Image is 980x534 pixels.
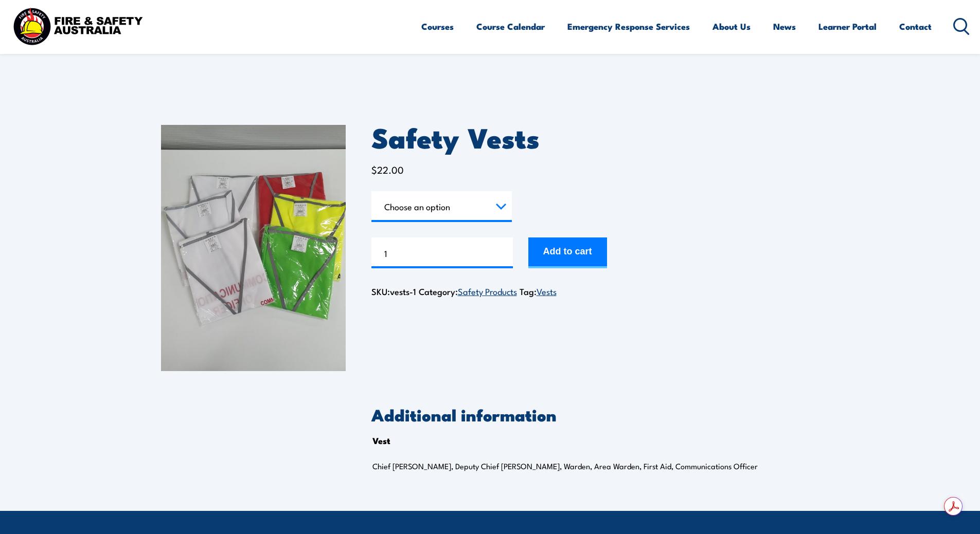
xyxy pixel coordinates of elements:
span: Tag: [520,285,557,298]
a: Contact [899,13,932,40]
h1: Safety Vests [371,125,819,149]
a: Learner Portal [818,13,877,40]
p: Chief [PERSON_NAME], Deputy Chief [PERSON_NAME], Warden, Area Warden, First Aid, Communications O... [372,461,786,471]
bdi: 22.00 [371,162,404,176]
a: About Us [712,13,751,40]
th: Vest [372,433,390,448]
input: Product quantity [371,237,513,268]
a: Courses [421,13,454,40]
img: Safety Vests [161,125,346,371]
span: vests-1 [390,285,416,298]
a: Safety Products [458,285,517,297]
a: Emergency Response Services [567,13,690,40]
button: Add to cart [528,237,607,268]
a: News [773,13,796,40]
span: $ [371,162,377,176]
span: SKU: [371,285,416,298]
span: Category: [419,285,517,298]
h2: Additional information [371,407,819,421]
a: Course Calendar [476,13,545,40]
a: Vests [537,285,557,297]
